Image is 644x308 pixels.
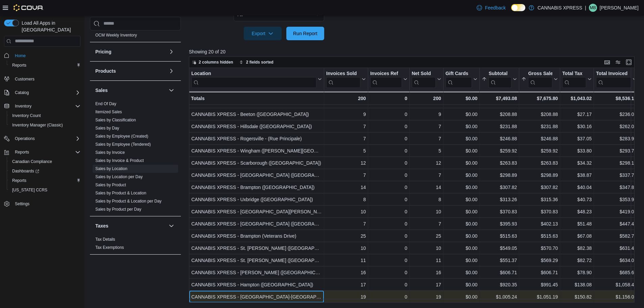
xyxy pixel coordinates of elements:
div: $298.89 [521,171,558,179]
span: Sales by Location per Day [95,174,143,180]
button: Catalog [1,88,83,97]
a: Sales by Product & Location [95,191,146,195]
span: Sales by Location [95,166,127,171]
span: Sales by Employee (Tendered) [95,142,151,147]
span: Reports [12,63,26,68]
a: Canadian Compliance [9,158,55,166]
a: Sales by Day [95,126,119,131]
div: 5 [412,147,441,155]
a: Reports [9,61,29,69]
div: Net Sold [411,70,435,88]
button: Products [167,67,175,75]
div: $23.22 [562,98,592,106]
div: 10 [412,208,441,216]
h3: Products [95,68,116,74]
a: Inventory Manager (Classic) [9,121,66,129]
span: [US_STATE] CCRS [12,187,47,193]
a: Sales by Location [95,166,127,171]
div: CANNABIS XPRESS - Beeton ([GEOGRAPHIC_DATA]) [191,110,322,118]
div: $283.93 [596,135,637,143]
div: 7 [412,135,441,143]
div: $40.04 [562,183,592,191]
div: $0.00 [446,183,478,191]
div: $0.00 [446,208,478,216]
div: $37.05 [562,135,592,143]
div: 0 [370,159,407,167]
div: $0.00 [446,159,478,167]
div: $685.61 [596,268,637,277]
span: Canadian Compliance [12,159,52,164]
div: 8 [412,195,441,204]
div: $634.09 [596,256,637,264]
button: Taxes [167,222,175,230]
div: Total Tax [562,70,586,77]
div: $177.96 [596,98,637,106]
div: CANNABIS XPRESS - Rogersville - (Rue Principale) [191,135,322,143]
a: Customers [12,75,37,83]
a: Sales by Product per Day [95,207,141,212]
div: 200 [326,94,366,102]
div: CANNABIS XPRESS - St. [PERSON_NAME] ([GEOGRAPHIC_DATA]) [191,244,322,252]
div: $0.00 [446,220,478,228]
button: Home [1,51,83,61]
div: CANNABIS XPRESS - Scarborough ([GEOGRAPHIC_DATA]) [191,159,322,167]
div: $402.13 [521,220,558,228]
span: Reports [12,178,26,183]
button: Inventory Count [7,111,83,120]
div: Total Invoiced [596,70,631,88]
span: Sales by Classification [95,117,136,123]
div: 0 [370,147,407,155]
span: Sales by Product & Location per Day [95,198,162,204]
div: CANNABIS XPRESS - Uxbridge ([GEOGRAPHIC_DATA]) [191,195,322,204]
a: Itemized Sales [95,110,122,114]
span: Dark Mode [511,11,511,11]
div: $246.88 [482,135,517,143]
span: Settings [15,201,29,207]
p: CANNABIS XPRESS [538,4,582,12]
div: $569.29 [521,256,558,264]
span: 2 fields sorted [246,60,273,65]
div: Subtotal [488,70,511,88]
div: Gross Sales [528,70,552,88]
div: 9 [326,110,366,118]
div: $307.82 [521,183,558,191]
button: 2 columns hidden [189,58,236,66]
button: Run Report [286,27,324,40]
span: Operations [15,136,35,141]
span: 2 columns hidden [199,60,233,65]
div: 5 [326,98,366,106]
div: $582.71 [596,232,637,240]
div: 0 [370,98,407,106]
div: $0.00 [445,94,477,102]
span: Inventory Manager (Classic) [12,122,63,128]
div: CANNABIS XPRESS - Hillsdale ([GEOGRAPHIC_DATA]) [191,122,322,131]
h3: Pricing [95,48,111,55]
div: $549.05 [482,244,517,252]
button: Pricing [167,48,175,56]
div: 11 [326,256,366,264]
button: Customers [1,74,83,84]
div: $7,493.08 [482,94,517,102]
div: CANNABIS XPRESS - Dalhousie ([PERSON_NAME][GEOGRAPHIC_DATA]) [191,98,322,106]
span: Feedback [485,4,505,11]
a: Sales by Classification [95,118,136,122]
div: $27.17 [562,110,592,118]
span: End Of Day [95,101,116,106]
div: Gift Cards [445,70,472,77]
div: 7 [412,220,441,228]
div: Location [191,70,316,77]
button: Catalog [12,89,31,97]
div: 10 [326,208,366,216]
a: End Of Day [95,101,116,106]
div: $0.00 [446,171,478,179]
div: $154.74 [482,98,517,106]
p: Showing 20 of 20 [189,48,639,55]
div: $157.94 [521,98,558,106]
div: $263.83 [482,159,517,167]
div: 0 [370,183,407,191]
a: Sales by Product [95,183,126,187]
button: Operations [12,135,38,143]
button: Display options [614,58,622,66]
button: Canadian Compliance [7,157,83,166]
div: $0.00 [446,110,478,118]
